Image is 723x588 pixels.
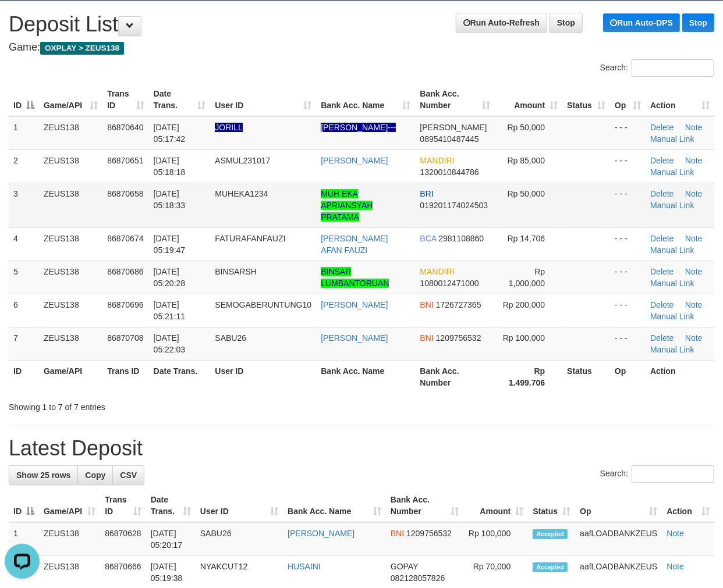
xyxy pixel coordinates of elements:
a: Manual Link [650,279,694,288]
span: GOPAY [391,562,418,571]
th: ID: activate to sort column descending [9,83,39,116]
td: ZEUS138 [39,227,102,261]
th: Status [562,360,610,393]
td: 3 [9,183,39,227]
span: [PERSON_NAME] [420,123,487,132]
span: ASMUL231017 [215,156,270,165]
span: Accepted [533,529,568,539]
span: Copy 1080012471000 to clipboard [420,279,479,288]
input: Search: [632,59,714,77]
span: FATURAFANFAUZI [215,234,285,243]
label: Search: [600,465,714,483]
a: [PERSON_NAME] [321,156,388,165]
a: Show 25 rows [9,465,78,485]
td: [DATE] 05:20:17 [146,522,196,556]
td: aafLOADBANKZEUS [575,522,662,556]
th: Bank Acc. Name: activate to sort column ascending [316,83,415,116]
td: ZEUS138 [39,149,102,183]
span: Copy 1209756532 to clipboard [406,529,452,538]
span: BNI [420,300,433,309]
th: ID [9,360,39,393]
a: Delete [650,123,674,132]
th: Status: activate to sort column ascending [528,489,575,522]
a: MUH EKA APRIANSYAH PRATAMA [321,189,373,222]
td: - - - [610,227,646,261]
span: 86870674 [107,234,143,243]
span: OXPLAY > ZEUS138 [40,42,124,55]
a: Note [685,189,703,198]
a: Note [685,123,703,132]
span: SEMOGABERUNTUNG10 [215,300,311,309]
a: Note [685,267,703,276]
span: Copy 1209756532 to clipboard [436,333,481,343]
a: Delete [650,156,674,165]
th: Bank Acc. Name: activate to sort column ascending [283,489,386,522]
a: Manual Link [650,345,694,354]
a: HUSAINI [288,562,321,571]
th: Amount: activate to sort column ascending [495,83,562,116]
a: [PERSON_NAME] [321,300,388,309]
td: ZEUS138 [39,327,102,360]
th: ID: activate to sort column descending [9,489,39,522]
th: Action: activate to sort column ascending [646,83,714,116]
span: SABU26 [215,333,246,343]
th: Op: activate to sort column ascending [610,83,646,116]
span: BRI [420,189,433,198]
span: [DATE] 05:20:28 [154,267,186,288]
a: Run Auto-Refresh [456,13,547,33]
a: [PERSON_NAME]--- [321,123,396,132]
th: Op [610,360,646,393]
span: Rp 85,000 [508,156,545,165]
td: ZEUS138 [39,183,102,227]
h1: Deposit List [9,13,714,36]
a: Delete [650,333,674,343]
span: 86870708 [107,333,143,343]
div: Showing 1 to 7 of 7 entries [9,397,293,413]
td: - - - [610,183,646,227]
td: 4 [9,227,39,261]
span: Copy 1320010844786 to clipboard [420,168,479,177]
td: 7 [9,327,39,360]
a: Manual Link [650,168,694,177]
span: BCA [420,234,436,243]
span: Accepted [533,562,568,572]
a: Note [685,300,703,309]
a: Copy [77,465,113,485]
span: [DATE] 05:18:33 [154,189,186,210]
a: Run Auto-DPS [603,13,680,32]
span: Rp 200,000 [503,300,545,309]
th: Amount: activate to sort column ascending [463,489,528,522]
th: Game/API: activate to sort column ascending [39,83,102,116]
span: Nama rekening ada tanda titik/strip, harap diedit [215,123,242,132]
th: Game/API: activate to sort column ascending [39,489,100,522]
span: Copy [85,471,105,480]
span: [DATE] 05:21:11 [154,300,186,321]
a: Delete [650,189,674,198]
th: Bank Acc. Number [415,360,494,393]
th: User ID [210,360,316,393]
th: Game/API [39,360,102,393]
td: 1 [9,116,39,150]
a: Delete [650,267,674,276]
span: Copy 0895410487445 to clipboard [420,134,479,144]
span: Copy 1726727365 to clipboard [436,300,481,309]
span: BNI [420,333,433,343]
button: Open LiveChat chat widget [5,5,40,40]
a: Note [685,234,703,243]
span: 86870640 [107,123,143,132]
span: Show 25 rows [16,471,70,480]
td: 86870628 [100,522,146,556]
td: 5 [9,261,39,294]
td: 6 [9,294,39,327]
th: Trans ID: activate to sort column ascending [102,83,148,116]
span: Rp 50,000 [508,123,545,132]
label: Search: [600,59,714,77]
td: ZEUS138 [39,294,102,327]
a: BINSAR LUMBANTORUAN [321,267,389,288]
td: ZEUS138 [39,522,100,556]
a: [PERSON_NAME] AFAN FAUZI [321,234,388,255]
th: Bank Acc. Name [316,360,415,393]
span: MUHEKA1234 [215,189,268,198]
a: [PERSON_NAME] [288,529,355,538]
span: 86870658 [107,189,143,198]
